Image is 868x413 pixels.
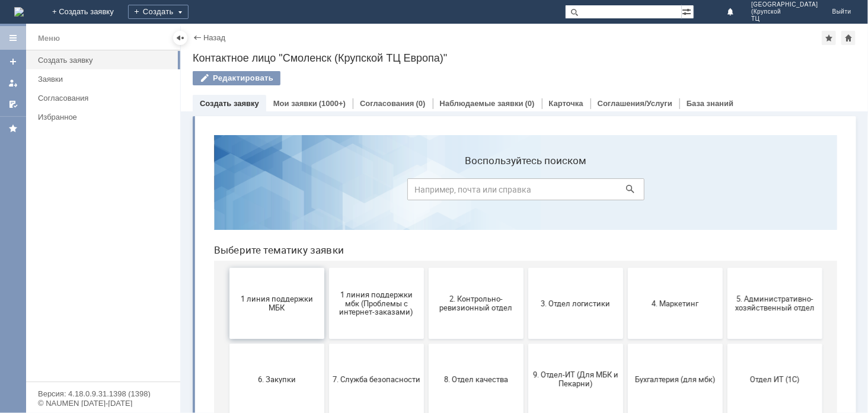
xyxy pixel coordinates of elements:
[526,169,614,187] span: 5. Административно-хозяйственный отдел
[228,325,315,334] span: Финансовый отдел
[203,29,440,41] label: Воспользуйтесь поиском
[38,113,160,121] div: Избранное
[193,52,856,64] div: Контактное лицо "Смоленск (Крупской ТЦ Европа)"
[228,169,315,187] span: 2. Контрольно-ревизионный отдел
[682,5,694,17] span: Расширенный поиск
[25,142,120,213] button: 1 линия поддержки МБК
[203,53,440,75] input: Например, почта или справка
[25,294,120,365] button: Отдел-ИТ (Битрикс24 и CRM)
[38,399,168,407] div: © NAUMEN [DATE]-[DATE]
[526,316,614,342] span: [PERSON_NAME]. Услуги ИТ для МБК (оформляет L1)
[4,52,23,71] a: Создать заявку
[822,31,836,45] div: Добавить в избранное
[128,5,189,19] div: Создать
[751,15,818,23] span: ТЦ
[33,70,178,88] a: Заявки
[38,94,173,103] div: Согласования
[224,218,319,289] button: 8. Отдел качества
[14,7,24,17] a: Перейти на домашнюю страницу
[25,218,120,289] button: 6. Закупки
[28,249,116,258] span: 6. Закупки
[687,99,733,108] a: База знаний
[203,33,225,42] a: Назад
[427,321,515,338] span: Это соглашение не активно!
[324,142,419,213] button: 3. Отдел логистики
[28,401,116,409] span: не актуален
[525,99,535,108] div: (0)
[224,142,319,213] button: 2. Контрольно-ревизионный отдел
[128,249,216,258] span: 7. Служба безопасности
[751,8,818,15] span: (Крупской
[423,142,518,213] button: 4. Маркетинг
[523,142,618,213] button: 5. Административно-хозяйственный отдел
[598,99,672,108] a: Соглашения/Услуги
[440,99,524,108] a: Наблюдаемые заявки
[427,173,515,182] span: 4. Маркетинг
[38,390,168,398] div: Версия: 4.18.0.9.31.1398 (1398)
[4,95,23,114] a: Мои согласования
[324,294,419,365] button: Франчайзинг
[128,325,216,334] span: Отдел-ИТ (Офис)
[324,218,419,289] button: 9. Отдел-ИТ (Для МБК и Пекарни)
[523,218,618,289] button: Отдел ИТ (1С)
[423,294,518,365] button: Это соглашение не активно!
[38,31,60,46] div: Меню
[9,119,633,130] header: Выберите тематику заявки
[125,142,219,213] button: 1 линия поддержки мбк (Проблемы с интернет-заказами)
[125,218,219,289] button: 7. Служба безопасности
[841,31,856,45] div: Сделать домашней страницей
[128,164,216,191] span: 1 линия поддержки мбк (Проблемы с интернет-заказами)
[28,321,116,338] span: Отдел-ИТ (Битрикс24 и CRM)
[38,56,173,65] div: Создать заявку
[14,7,24,17] img: logo
[200,99,259,108] a: Создать заявку
[327,245,415,262] span: 9. Отдел-ИТ (Для МБК и Пекарни)
[224,294,319,365] button: Финансовый отдел
[33,89,178,107] a: Согласования
[4,73,23,92] a: Мои заявки
[751,1,818,8] span: [GEOGRAPHIC_DATA]
[173,31,187,45] div: Скрыть меню
[273,99,317,108] a: Мои заявки
[360,99,414,108] a: Согласования
[327,325,415,334] span: Франчайзинг
[327,173,415,182] span: 3. Отдел логистики
[523,294,618,365] button: [PERSON_NAME]. Услуги ИТ для МБК (оформляет L1)
[33,51,178,69] a: Создать заявку
[228,249,315,258] span: 8. Отдел качества
[125,294,219,365] button: Отдел-ИТ (Офис)
[319,99,346,108] div: (1000+)
[38,75,173,84] div: Заявки
[526,249,614,258] span: Отдел ИТ (1С)
[416,99,426,108] div: (0)
[427,249,515,258] span: Бухгалтерия (для мбк)
[549,99,583,108] a: Карточка
[28,169,116,187] span: 1 линия поддержки МБК
[423,218,518,289] button: Бухгалтерия (для мбк)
